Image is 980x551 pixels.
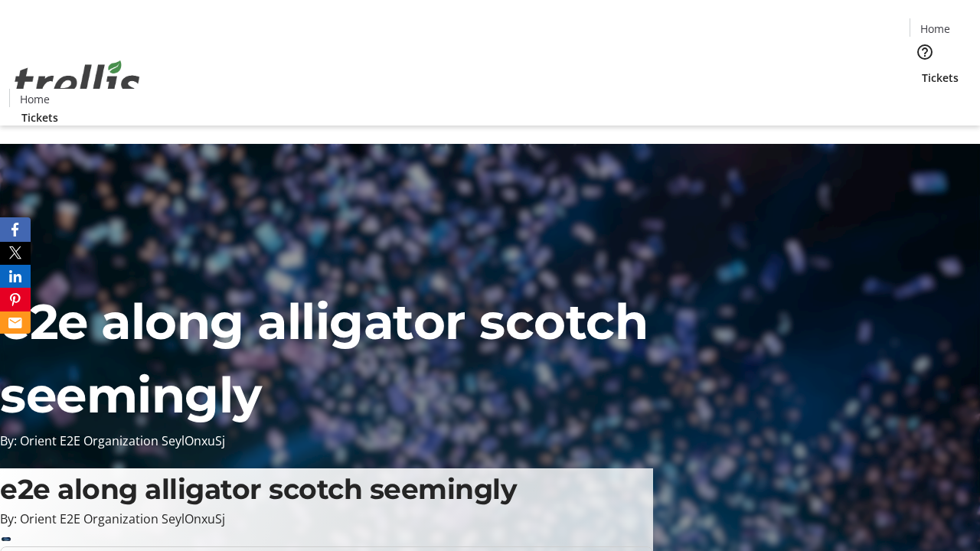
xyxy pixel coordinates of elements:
a: Tickets [9,109,70,126]
a: Tickets [910,70,971,86]
button: Help [910,37,940,67]
span: Home [920,21,950,37]
span: Home [20,91,50,107]
img: Orient E2E Organization SeylOnxuSj's Logo [9,44,145,120]
a: Home [910,21,959,37]
a: Home [10,91,59,107]
button: Cart [910,86,940,116]
span: Tickets [21,109,58,126]
span: Tickets [922,70,959,86]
